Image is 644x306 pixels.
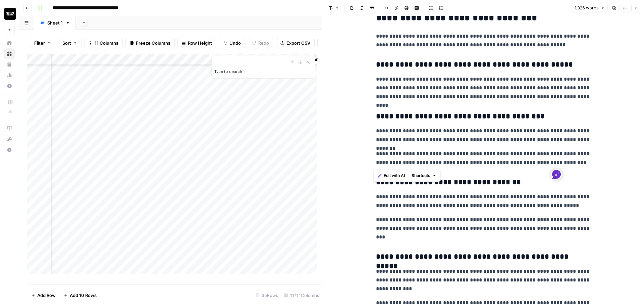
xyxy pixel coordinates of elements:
div: What's new? [4,134,14,144]
span: Redo [258,40,269,46]
span: Freeze Columns [136,40,170,46]
span: Add Row [37,292,56,299]
button: Close Search [304,58,312,66]
span: Export CSV [286,40,310,46]
button: Row Height [177,38,216,48]
button: Help + Support [4,144,15,155]
button: Freeze Columns [125,38,175,48]
div: 35 Rows [253,290,281,301]
button: Add 10 Rows [60,290,101,301]
a: Settings [4,81,15,91]
a: Your Data [4,59,15,70]
a: Browse [4,48,15,59]
label: Type to search [214,69,242,74]
span: Filter [34,40,45,46]
span: Edit with AI [384,173,405,179]
span: Undo [229,40,241,46]
span: Shortcuts [412,173,430,179]
div: 11/11 Columns [281,290,322,301]
img: Contact Studios Logo [4,8,16,20]
button: What's new? [4,134,15,144]
span: 11 Columns [95,40,118,46]
button: Workspace: Contact Studios [4,5,15,22]
span: 1,326 words [575,5,599,11]
a: Home [4,38,15,48]
span: Sort [62,40,71,46]
button: Edit with AI [375,171,408,180]
span: Add 10 Rows [70,292,97,299]
button: Filter [30,38,55,48]
button: Shortcuts [409,171,439,180]
button: Redo [248,38,273,48]
button: 11 Columns [84,38,123,48]
button: Export CSV [276,38,315,48]
span: Row Height [188,40,212,46]
a: AirOps Academy [4,123,15,134]
button: 1,326 words [572,4,608,12]
button: Undo [219,38,245,48]
div: Sheet 1 [47,19,63,26]
button: Sort [58,38,82,48]
a: Sheet 1 [34,16,76,30]
a: Usage [4,70,15,81]
button: Add Row [27,290,60,301]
